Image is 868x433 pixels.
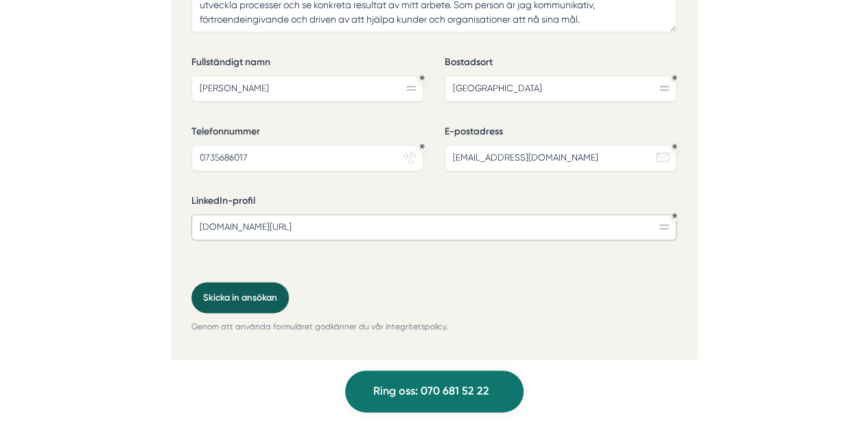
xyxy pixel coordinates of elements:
[672,213,677,218] div: Obligatoriskt
[191,320,677,333] p: Genom att använda formuläret godkänner du vår integritetspolicy.
[191,125,423,142] label: Telefonnummer
[191,282,289,313] button: Skicka in ansökan
[345,371,524,412] a: Ring oss: 070 681 52 22
[373,382,489,400] span: Ring oss: 070 681 52 22
[419,75,425,80] div: Obligatoriskt
[191,56,423,73] label: Fullständigt namn
[445,125,677,142] label: E-postadress
[445,56,677,73] label: Bostadsort
[672,75,677,80] div: Obligatoriskt
[191,194,677,211] label: LinkedIn-profil
[672,143,677,149] div: Obligatoriskt
[419,143,425,149] div: Obligatoriskt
